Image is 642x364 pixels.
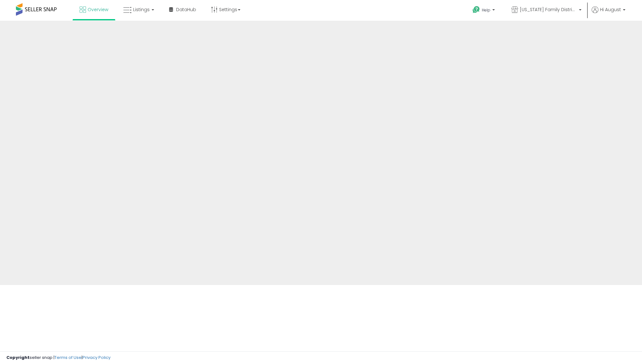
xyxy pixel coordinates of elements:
[592,6,625,21] a: Hi August
[88,6,108,13] span: Overview
[176,6,196,13] span: DataHub
[472,6,480,14] i: Get Help
[520,6,577,13] span: [US_STATE] Family Distribution
[133,6,150,13] span: Listings
[600,6,621,13] span: Hi August
[482,7,490,13] span: Help
[467,1,501,21] a: Help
